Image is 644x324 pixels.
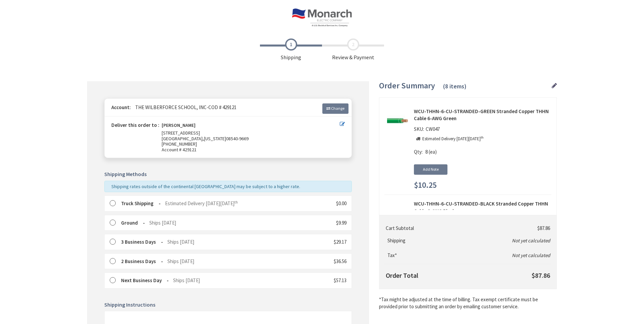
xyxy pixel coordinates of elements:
[162,136,204,142] span: [GEOGRAPHIC_DATA],
[162,130,200,136] span: [STREET_ADDRESS]
[379,296,557,310] : *Tax might be adjusted at the time of billing. Tax exempt certificate must be provided prior to s...
[111,122,159,128] strong: Deliver this order to :
[387,203,408,224] img: WCU-THHN-6-CU-STRANDED-BLACK Stranded Copper THHN Cable 6-AWG Black
[512,252,550,258] span: Not yet calculated
[111,104,131,110] strong: Account:
[260,38,322,61] span: Shipping
[322,103,348,113] a: Change
[162,141,197,147] span: [PHONE_NUMBER]
[292,8,352,27] img: Monarch Electric Company
[226,136,249,142] span: 08540-9669
[104,171,352,177] h5: Shipping Methods
[334,277,346,283] span: $57.13
[121,200,161,207] strong: Truck Shipping
[104,301,155,308] span: Shipping Instructions
[537,225,550,231] span: $87.86
[386,237,407,244] span: Shipping
[334,239,346,245] span: $29.17
[425,149,428,155] span: 8
[167,258,194,264] span: Ships [DATE]
[121,220,145,226] strong: Ground
[331,106,344,111] span: Change
[334,258,346,264] span: $36.56
[578,306,624,322] iframe: Opens a widget where you can find more information
[121,258,163,264] strong: 2 Business Days
[414,149,422,155] span: Qty
[384,222,462,234] th: Cart Subtotal
[149,220,176,226] span: Ships [DATE]
[481,135,484,140] sup: th
[165,200,238,207] span: Estimated Delivery [DATE][DATE]
[167,239,194,245] span: Ships [DATE]
[173,277,200,283] span: Ships [DATE]
[532,271,550,279] span: $87.86
[512,237,550,244] span: Not yet calculated
[336,200,346,207] span: $0.00
[121,277,169,283] strong: Next Business Day
[162,123,196,130] strong: [PERSON_NAME]
[443,82,467,90] span: (8 items)
[387,110,408,131] img: WCU-THHN-6-CU-STRANDED-GREEN Stranded Copper THHN Cable 6-AWG Green
[424,126,441,132] span: CW047
[414,108,551,122] strong: WCU-THHN-6-CU-STRANDED-GREEN Stranded Copper THHN Cable 6-AWG Green
[132,104,236,110] span: THE WILBERFORCE SCHOOL, INC-COD # 429121
[162,147,340,153] span: Account # 429121
[414,126,441,135] div: SKU:
[414,200,551,215] strong: WCU-THHN-6-CU-STRANDED-BLACK Stranded Copper THHN Cable 6-AWG Black
[111,183,300,189] span: Shipping rates outside of the continental [GEOGRAPHIC_DATA] may be subject to a higher rate.
[121,239,163,245] strong: 3 Business Days
[204,136,226,142] span: [US_STATE]
[422,136,484,142] p: Estimated Delivery [DATE][DATE]
[429,149,437,155] span: (ea)
[234,200,238,205] sup: th
[414,181,437,189] span: $10.25
[386,271,418,279] strong: Order Total
[336,220,346,226] span: $9.99
[379,80,435,91] span: Order Summary
[322,38,384,61] span: Review & Payment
